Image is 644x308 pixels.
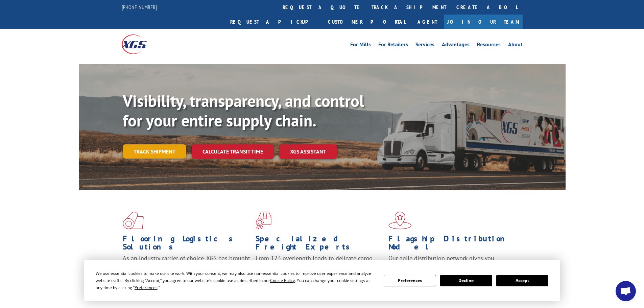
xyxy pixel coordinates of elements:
div: We use essential cookies to make our site work. With your consent, we may also use non-essential ... [96,270,376,291]
b: Visibility, transparency, and control for your entire supply chain. [123,90,364,131]
a: Calculate transit time [192,144,274,159]
a: Services [415,42,434,49]
a: Resources [477,42,501,49]
span: As an industry carrier of choice, XGS has brought innovation and dedication to flooring logistics... [123,254,250,278]
img: xgs-icon-flagship-distribution-model-red [388,212,412,229]
a: Join Our Team [444,15,523,29]
span: Cookie Policy [270,278,295,283]
img: xgs-icon-focused-on-flooring-red [256,212,271,229]
a: [PHONE_NUMBER] [122,4,157,10]
a: For Retailers [378,42,408,49]
h1: Specialized Freight Experts [256,235,383,254]
span: Our agile distribution network gives you nationwide inventory management on demand. [388,254,513,270]
h1: Flooring Logistics Solutions [123,235,251,254]
span: Preferences [135,285,158,290]
a: Advantages [442,42,470,49]
img: xgs-icon-total-supply-chain-intelligence-red [123,212,144,229]
a: Open chat [616,281,636,301]
h1: Flagship Distribution Model [388,235,516,254]
button: Decline [440,275,492,286]
div: Cookie Consent Prompt [84,260,560,301]
a: Agent [411,15,444,29]
p: From 123 overlength loads to delicate cargo, our experienced staff knows the best way to move you... [256,254,383,284]
a: Request a pickup [225,15,323,29]
a: About [508,42,523,49]
a: Track shipment [123,144,186,159]
button: Accept [496,275,548,286]
a: For Mills [350,42,371,49]
button: Preferences [384,275,436,286]
a: Customer Portal [323,15,411,29]
a: XGS ASSISTANT [279,144,337,159]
